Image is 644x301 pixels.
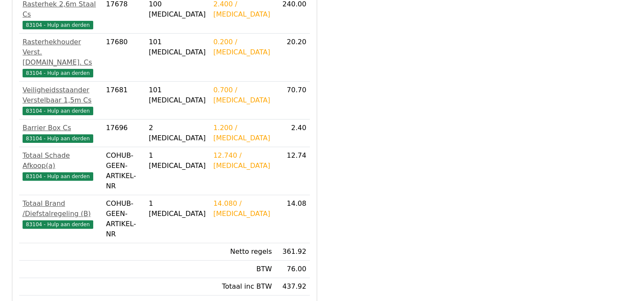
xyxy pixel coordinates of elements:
div: Totaal Brand /Diefstalregeling (B) [23,199,99,219]
td: 17696 [103,119,145,147]
td: COHUB-GEEN-ARTIKEL-NR [103,147,145,195]
div: 1.200 / [MEDICAL_DATA] [213,123,272,143]
td: 14.08 [275,195,310,243]
td: Netto regels [210,243,275,261]
a: Barrier Box Cs83104 - Hulp aan derden [23,123,99,143]
td: 70.70 [275,82,310,119]
div: 0.700 / [MEDICAL_DATA] [213,85,272,105]
a: Totaal Schade Afkoop(a)83104 - Hulp aan derden [23,150,99,181]
span: 83104 - Hulp aan derden [23,107,93,115]
td: 437.92 [275,278,310,295]
td: BTW [210,261,275,278]
div: 12.740 / [MEDICAL_DATA] [213,150,272,171]
div: 0.200 / [MEDICAL_DATA] [213,37,272,57]
div: Barrier Box Cs [23,123,99,133]
td: COHUB-GEEN-ARTIKEL-NR [103,195,145,243]
div: 101 [MEDICAL_DATA] [149,85,206,105]
div: Totaal Schade Afkoop(a) [23,150,99,171]
div: 14.080 / [MEDICAL_DATA] [213,199,272,219]
a: Rasterhekhouder Verst. [DOMAIN_NAME]. Cs83104 - Hulp aan derden [23,37,99,78]
td: 2.40 [275,119,310,147]
span: 83104 - Hulp aan derden [23,21,93,29]
td: 20.20 [275,34,310,82]
div: 1 [MEDICAL_DATA] [149,199,206,219]
div: 101 [MEDICAL_DATA] [149,37,206,57]
span: 83104 - Hulp aan derden [23,220,93,229]
div: 1 [MEDICAL_DATA] [149,150,206,171]
a: Totaal Brand /Diefstalregeling (B)83104 - Hulp aan derden [23,199,99,229]
div: 2 [MEDICAL_DATA] [149,123,206,143]
td: 12.74 [275,147,310,195]
span: 83104 - Hulp aan derden [23,134,93,143]
td: 17680 [103,34,145,82]
a: Veiligheidsstaander Verstelbaar 1,5m Cs83104 - Hulp aan derden [23,85,99,116]
span: 83104 - Hulp aan derden [23,172,93,181]
span: 83104 - Hulp aan derden [23,69,93,77]
td: 17681 [103,82,145,119]
td: 76.00 [275,261,310,278]
td: Totaal inc BTW [210,278,275,295]
div: Rasterhekhouder Verst. [DOMAIN_NAME]. Cs [23,37,99,68]
div: Veiligheidsstaander Verstelbaar 1,5m Cs [23,85,99,105]
td: 361.92 [275,243,310,261]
